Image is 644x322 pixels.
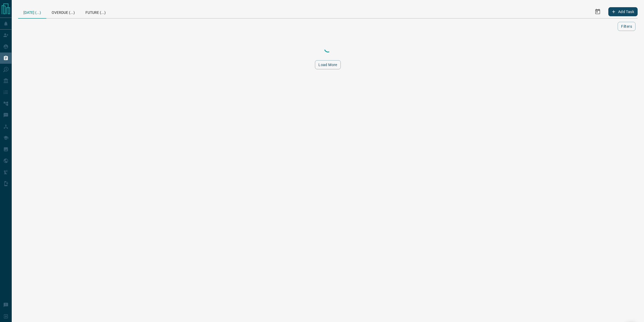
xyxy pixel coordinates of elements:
[80,5,111,18] div: Future (...)
[301,43,355,54] div: Loading
[46,5,80,18] div: Overdue (...)
[591,5,604,18] button: Select Date Range
[315,60,341,69] button: Load More
[618,22,635,31] button: Filters
[608,7,638,16] button: Add Task
[18,5,46,19] div: [DATE] (...)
